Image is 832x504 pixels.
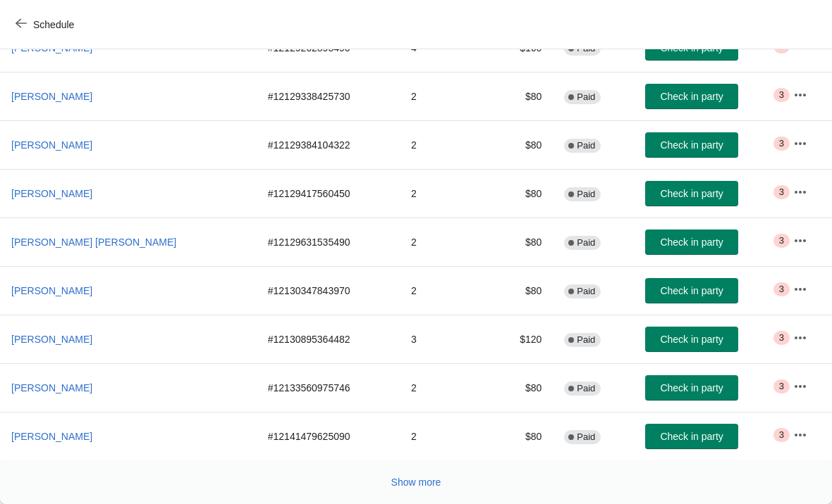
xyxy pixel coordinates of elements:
[645,327,738,352] button: Check in party
[6,424,98,449] button: [PERSON_NAME]
[660,188,723,199] span: Check in party
[6,181,98,206] button: [PERSON_NAME]
[779,381,784,392] span: 3
[645,132,738,158] button: Check in party
[33,19,74,30] span: Schedule
[11,431,92,442] span: [PERSON_NAME]
[779,332,784,344] span: 3
[11,237,176,248] span: [PERSON_NAME] [PERSON_NAME]
[779,89,784,101] span: 3
[400,412,492,460] td: 2
[7,12,85,37] button: Schedule
[11,334,92,345] span: [PERSON_NAME]
[492,218,553,266] td: $80
[6,327,98,352] button: [PERSON_NAME]
[660,237,723,248] span: Check in party
[577,92,595,103] span: Paid
[11,382,92,393] span: [PERSON_NAME]
[257,412,400,460] td: # 12141479625090
[779,429,784,441] span: 3
[779,235,784,246] span: 3
[577,140,595,151] span: Paid
[492,72,553,120] td: $80
[779,138,784,149] span: 3
[257,363,400,412] td: # 12133560975746
[6,84,98,109] button: [PERSON_NAME]
[779,187,784,198] span: 3
[257,72,400,120] td: # 12129338425730
[400,315,492,363] td: 3
[6,278,98,303] button: [PERSON_NAME]
[6,229,182,255] button: [PERSON_NAME] [PERSON_NAME]
[400,266,492,315] td: 2
[400,218,492,266] td: 2
[645,84,738,109] button: Check in party
[660,334,723,345] span: Check in party
[577,286,595,297] span: Paid
[577,189,595,200] span: Paid
[11,139,92,151] span: [PERSON_NAME]
[257,169,400,218] td: # 12129417560450
[577,334,595,346] span: Paid
[6,375,98,401] button: [PERSON_NAME]
[11,285,92,296] span: [PERSON_NAME]
[660,285,723,296] span: Check in party
[660,139,723,151] span: Check in party
[11,91,92,102] span: [PERSON_NAME]
[492,363,553,412] td: $80
[645,375,738,401] button: Check in party
[779,284,784,295] span: 3
[11,188,92,199] span: [PERSON_NAME]
[645,278,738,303] button: Check in party
[577,237,595,248] span: Paid
[386,470,447,495] button: Show more
[492,169,553,218] td: $80
[257,218,400,266] td: # 12129631535490
[577,383,595,394] span: Paid
[645,229,738,255] button: Check in party
[400,363,492,412] td: 2
[645,181,738,206] button: Check in party
[492,120,553,169] td: $80
[645,424,738,449] button: Check in party
[660,91,723,102] span: Check in party
[391,477,441,488] span: Show more
[400,169,492,218] td: 2
[492,412,553,460] td: $80
[660,382,723,393] span: Check in party
[660,431,723,442] span: Check in party
[400,120,492,169] td: 2
[257,120,400,169] td: # 12129384104322
[6,132,98,158] button: [PERSON_NAME]
[577,431,595,443] span: Paid
[492,315,553,363] td: $120
[492,266,553,315] td: $80
[257,266,400,315] td: # 12130347843970
[400,72,492,120] td: 2
[257,315,400,363] td: # 12130895364482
